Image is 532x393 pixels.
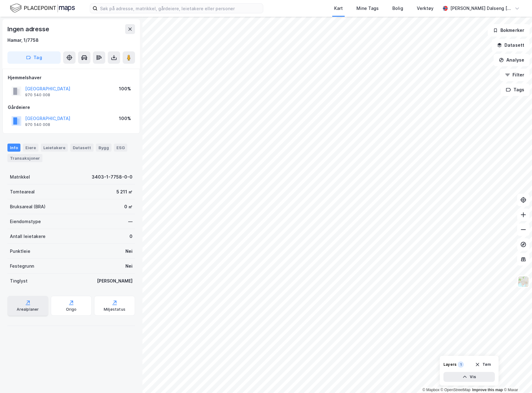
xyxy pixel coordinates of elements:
button: Bokmerker [488,24,530,37]
a: Mapbox [422,388,439,392]
div: 0 ㎡ [124,203,133,210]
input: Søk på adresse, matrikkel, gårdeiere, leietakere eller personer [98,4,263,13]
div: Ingen adresse [7,24,50,34]
div: Punktleie [10,248,30,255]
div: 100% [119,115,131,122]
div: [PERSON_NAME] Dalseng [PERSON_NAME] [450,5,512,12]
div: Nei [125,248,133,255]
div: 100% [119,85,131,93]
button: Tags [501,84,530,96]
div: Bolig [392,5,403,12]
div: Tinglyst [10,277,28,285]
button: Analyse [494,54,530,66]
div: Info [7,144,20,152]
div: Eiendomstype [10,218,41,225]
div: Antall leietakere [10,233,46,240]
button: Tøm [471,360,495,369]
button: Vis [443,372,495,382]
div: Layers [443,362,456,367]
div: [PERSON_NAME] [97,277,133,285]
div: Datasett [70,144,94,152]
button: Tag [7,51,61,64]
a: Improve this map [472,388,503,392]
div: Kart [334,5,343,12]
div: Bruksareal (BRA) [10,203,46,210]
div: Tomteareal [10,188,35,196]
button: Datasett [492,39,530,51]
div: — [128,218,133,225]
div: Eiere [23,144,38,152]
div: Leietakere [41,144,68,152]
div: ESG [114,144,127,152]
div: 970 540 008 [25,122,50,127]
div: Transaksjoner [7,154,42,162]
div: Festegrunn [10,262,34,270]
div: 970 540 008 [25,93,50,97]
div: 3403-1-7758-0-0 [92,173,133,181]
a: OpenStreetMap [441,388,471,392]
iframe: Chat Widget [501,363,532,393]
div: Hamar, 1/7758 [7,37,39,44]
div: Origo [66,307,77,312]
div: Mine Tags [356,5,379,12]
img: logo.f888ab2527a4732fd821a326f86c7f29.svg [10,3,75,14]
div: Verktøy [417,5,434,12]
button: Filter [500,69,530,81]
div: Kontrollprogram for chat [501,363,532,393]
div: Matrikkel [10,173,30,181]
div: Miljøstatus [104,307,125,312]
div: 1 [458,361,464,368]
div: Gårdeiere [8,104,135,111]
div: Arealplaner [17,307,39,312]
img: Z [517,276,529,287]
div: Nei [125,262,133,270]
div: 0 [129,233,133,240]
div: 5 211 ㎡ [116,188,133,196]
div: Hjemmelshaver [8,74,135,81]
div: Bygg [96,144,111,152]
